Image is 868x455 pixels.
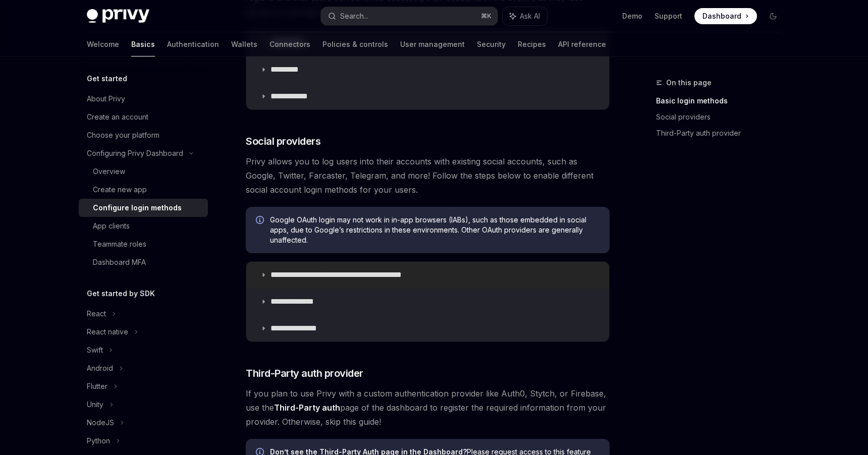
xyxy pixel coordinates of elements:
[274,403,340,413] strong: Third-Party auth
[87,9,149,23] img: dark logo
[655,11,682,21] a: Support
[87,288,155,300] h5: Get started by SDK
[269,32,310,56] a: Connectors
[477,32,506,56] a: Security
[656,109,789,125] a: Social providers
[256,216,266,226] svg: Info
[79,162,208,181] a: Overview
[87,399,103,411] div: Unity
[246,134,320,148] span: Social providers
[79,181,208,199] a: Create new app
[93,165,125,178] div: Overview
[79,253,208,271] a: Dashboard MFA
[93,220,130,232] div: App clients
[93,184,147,196] div: Create new app
[666,77,712,89] span: On this page
[246,366,363,380] span: Third-Party auth provider
[87,93,125,105] div: About Privy
[87,73,127,85] h5: Get started
[321,7,498,25] button: Search...⌘K
[87,147,183,159] div: Configuring Privy Dashboard
[656,125,789,141] a: Third-Party auth provider
[93,202,182,214] div: Configure login methods
[518,32,546,56] a: Recipes
[270,215,600,245] span: Google OAuth login may not work in in-app browsers (IABs), such as those embedded in social apps,...
[79,126,208,144] a: Choose your platform
[656,93,789,109] a: Basic login methods
[93,238,146,250] div: Teammate roles
[87,129,159,141] div: Choose your platform
[79,199,208,217] a: Configure login methods
[231,32,257,56] a: Wallets
[503,7,547,25] button: Ask AI
[340,10,368,22] div: Search...
[400,32,465,56] a: User management
[167,32,219,56] a: Authentication
[131,32,155,56] a: Basics
[87,417,114,429] div: NodeJS
[79,235,208,253] a: Teammate roles
[558,32,606,56] a: API reference
[322,32,388,56] a: Policies & controls
[246,386,610,429] span: If you plan to use Privy with a custom authentication provider like Auth0, Stytch, or Firebase, u...
[87,362,113,374] div: Android
[481,12,492,20] span: ⌘ K
[622,11,642,21] a: Demo
[246,154,610,197] span: Privy allows you to log users into their accounts with existing social accounts, such as Google, ...
[702,11,741,21] span: Dashboard
[87,380,107,392] div: Flutter
[87,308,106,320] div: React
[87,32,119,56] a: Welcome
[87,326,128,338] div: React native
[87,344,103,356] div: Swift
[694,8,757,24] a: Dashboard
[87,435,110,447] div: Python
[79,90,208,108] a: About Privy
[79,217,208,235] a: App clients
[765,8,781,24] button: Toggle dark mode
[79,108,208,126] a: Create an account
[520,11,540,21] span: Ask AI
[93,256,146,268] div: Dashboard MFA
[87,111,148,123] div: Create an account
